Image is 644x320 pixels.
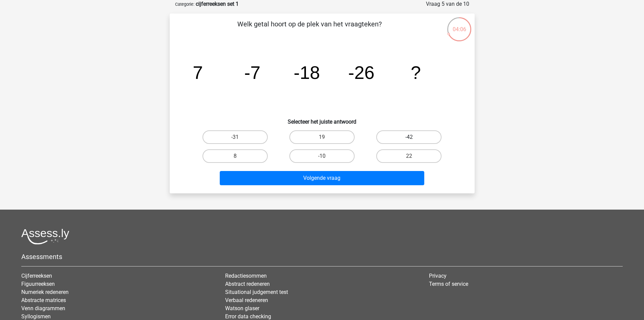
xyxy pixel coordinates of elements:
[21,253,623,261] h5: Assessments
[225,289,288,295] a: Situational judgement test
[175,2,194,7] small: Categorie:
[429,281,468,287] a: Terms of service
[202,149,268,163] label: 8
[293,62,320,83] tspan: -18
[196,1,239,7] strong: cijferreeksen set 1
[181,19,438,39] p: Welk getal hoort op de plek van het vraagteken?
[348,62,375,83] tspan: -26
[225,281,270,287] a: Abstract redeneren
[376,149,442,163] label: 22
[289,149,355,163] label: -10
[21,281,55,287] a: Figuurreeksen
[193,62,203,83] tspan: 7
[21,313,51,320] a: Syllogismen
[225,297,268,303] a: Verbaal redeneren
[289,130,355,144] label: 19
[21,305,65,312] a: Venn diagrammen
[21,289,69,295] a: Numeriek redeneren
[244,62,260,83] tspan: -7
[220,171,424,185] button: Volgende vraag
[447,17,472,34] div: 04:06
[411,62,421,83] tspan: ?
[376,130,442,144] label: -42
[225,305,259,312] a: Watson glaser
[21,297,66,303] a: Abstracte matrices
[225,313,271,320] a: Error data checking
[181,113,464,125] h6: Selecteer het juiste antwoord
[202,130,268,144] label: -31
[21,229,69,244] img: Assessly logo
[21,273,52,279] a: Cijferreeksen
[225,273,267,279] a: Redactiesommen
[429,273,447,279] a: Privacy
